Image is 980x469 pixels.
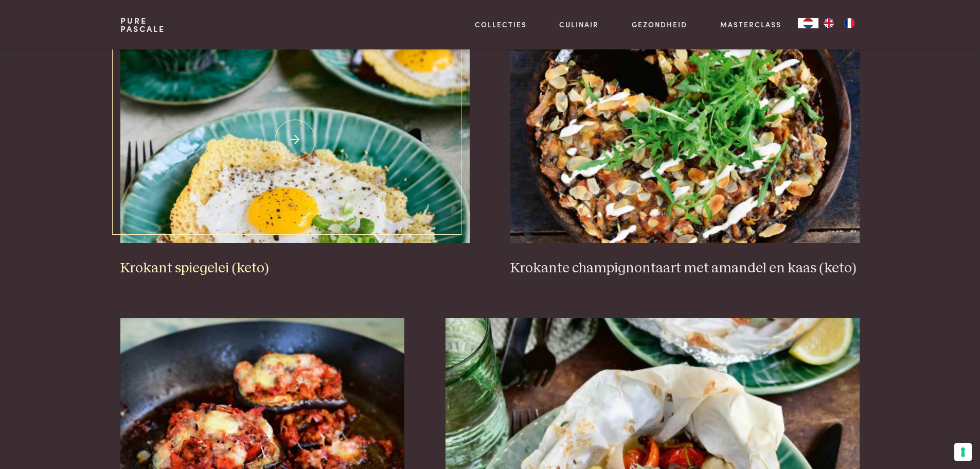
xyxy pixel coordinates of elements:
[798,18,818,28] a: NL
[120,37,469,277] a: Krokant spiegelei (keto) Krokant spiegelei (keto)
[510,259,859,277] h3: Krokante champignontaart met amandel en kaas (keto)
[818,18,839,28] a: EN
[510,37,859,243] img: Krokante champignontaart met amandel en kaas (keto)
[798,18,860,28] aside: Language selected: Nederlands
[954,443,972,461] button: Uw voorkeuren voor toestemming voor trackingtechnologieën
[839,18,860,28] a: FR
[120,37,469,243] img: Krokant spiegelei (keto)
[632,19,687,30] a: Gezondheid
[120,259,469,277] h3: Krokant spiegelei (keto)
[559,19,599,30] a: Culinair
[720,19,781,30] a: Masterclass
[798,18,818,28] div: Language
[510,37,859,277] a: Krokante champignontaart met amandel en kaas (keto) Krokante champignontaart met amandel en kaas ...
[818,18,860,28] ul: Language list
[475,19,527,30] a: Collecties
[120,16,165,33] a: PurePascale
